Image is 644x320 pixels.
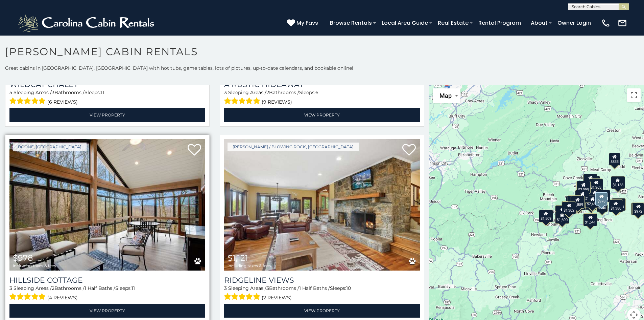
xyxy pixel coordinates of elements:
span: (6 reviews) [47,98,78,106]
a: Browse Rentals [327,17,375,29]
a: Owner Login [554,17,594,29]
a: View Property [9,108,205,122]
span: 3 [266,285,269,291]
a: Hillside Cottage $978 including taxes & fees [9,139,205,271]
div: $1,380 [609,199,623,212]
div: Sleeping Areas / Bathrooms / Sleeps: [9,285,205,302]
div: $1,509 [539,210,553,222]
a: Real Estate [434,17,472,29]
div: $2,462 [586,195,600,208]
div: $1,080 [572,197,586,210]
img: Ridgeline Views [224,139,420,271]
span: 3 [224,285,227,291]
a: My Favs [287,19,320,27]
span: 10 [346,285,351,291]
div: $1,405 [583,173,598,186]
span: (4 reviews) [47,293,78,302]
span: (9 reviews) [262,98,292,106]
div: $1,857 [555,205,570,218]
div: Sleeping Areas / Bathrooms / Sleeps: [9,89,205,106]
a: Boone, [GEOGRAPHIC_DATA] [13,143,87,151]
div: Sleeping Areas / Bathrooms / Sleeps: [224,285,420,302]
span: $1,121 [228,253,248,263]
span: $978 [13,253,33,263]
a: Hillside Cottage [9,276,205,285]
div: $978 [596,192,608,206]
span: 1 Half Baths / [85,285,115,291]
span: including taxes & fees [228,263,271,268]
span: 3 [9,285,12,291]
span: including taxes & fees [13,263,56,268]
a: Add to favorites [402,143,416,157]
span: 11 [101,89,104,95]
div: $1,541 [583,213,598,226]
div: $1,887 [575,190,590,203]
div: $2,090 [576,181,591,194]
div: $1,963 [589,178,603,191]
div: $1,138 [611,176,625,189]
a: [PERSON_NAME] / Blowing Rock, [GEOGRAPHIC_DATA] [228,143,359,151]
img: mail-regular-white.png [618,18,627,28]
span: (2 reviews) [262,293,292,302]
a: About [527,17,551,29]
div: $1,690 [555,211,569,224]
span: 3 [52,89,54,95]
div: $1,280 [566,196,580,209]
div: $1,050 [588,189,602,201]
button: Change map style [433,88,460,103]
span: My Favs [296,19,318,27]
div: Sleeping Areas / Bathrooms / Sleeps: [224,89,420,106]
div: $1,121 [596,190,610,202]
img: phone-regular-white.png [601,18,611,28]
span: 3 [224,89,227,95]
a: View Property [224,108,420,122]
span: Map [439,92,452,99]
span: 2 [52,285,54,291]
a: Rental Program [475,17,524,29]
a: Local Area Guide [378,17,431,29]
a: View Property [9,304,205,318]
div: $1,302 [562,201,576,214]
a: Ridgeline Views [224,276,420,285]
button: Toggle fullscreen view [627,88,641,102]
img: Hillside Cottage [9,139,205,271]
div: $1,859 [571,195,585,208]
span: 1 Half Baths / [299,285,330,291]
a: Ridgeline Views $1,121 including taxes & fees [224,139,420,271]
div: $833 [609,153,620,166]
span: 2 [266,89,269,95]
img: White-1-2.png [17,13,157,33]
span: 11 [132,285,135,291]
a: View Property [224,304,420,318]
div: $1,502 [584,197,598,210]
div: $1,139 [612,198,626,211]
div: $940 [597,199,608,212]
span: 5 [9,89,12,95]
span: 6 [315,89,318,95]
